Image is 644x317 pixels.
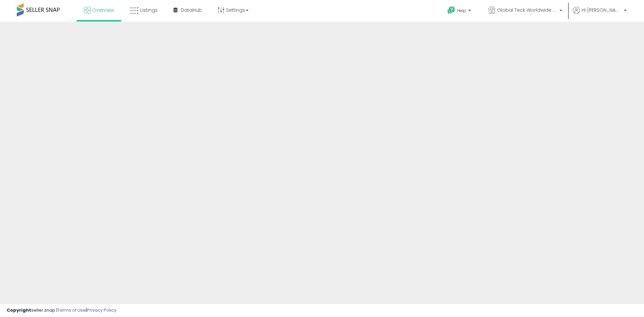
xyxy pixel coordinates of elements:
span: Listings [140,7,158,13]
span: Global Teck Worldwide [GEOGRAPHIC_DATA] [497,7,557,13]
span: DataHub [181,7,202,13]
i: Get Help [447,6,455,14]
span: Hi [PERSON_NAME] [582,7,622,13]
a: Help [442,1,478,22]
span: Overview [92,7,114,13]
a: Hi [PERSON_NAME] [573,7,627,22]
span: Help [457,8,466,13]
